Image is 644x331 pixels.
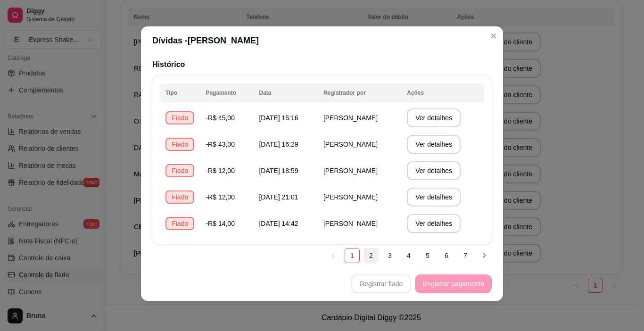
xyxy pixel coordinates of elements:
th: Ações [401,83,484,102]
a: 4 [402,248,416,263]
button: Ver detalhes [407,188,461,207]
th: Pagamento [200,83,253,102]
button: left [326,248,341,263]
button: Ver detalhes [407,161,461,180]
button: Ver detalhes [407,135,461,154]
span: [PERSON_NAME] [323,167,378,174]
span: [DATE] 15:16 [259,114,298,122]
li: 2 [363,248,379,263]
div: Fiado [165,111,194,124]
a: 1 [345,248,359,263]
header: Dívidas - [PERSON_NAME] [141,26,503,55]
a: 3 [383,248,397,263]
span: [PERSON_NAME] [323,193,378,201]
span: [DATE] 16:29 [259,141,298,148]
td: -R$ 14,00 [200,210,253,237]
td: -R$ 12,00 [200,184,253,210]
span: [PERSON_NAME] [323,220,378,227]
button: right [477,248,492,263]
li: 3 [382,248,397,263]
th: Data [253,83,317,102]
li: Previous Page [326,248,341,263]
p: Histórico [152,59,492,70]
span: [DATE] 21:01 [259,193,298,201]
span: left [330,253,336,258]
li: 4 [401,248,416,263]
button: Ver detalhes [407,108,461,127]
div: Fiado [165,190,194,204]
span: [DATE] 14:42 [259,220,298,227]
a: 7 [458,248,472,263]
a: 6 [439,248,454,263]
button: Ver detalhes [407,214,461,233]
div: Fiado [165,164,194,177]
li: 6 [439,248,454,263]
td: -R$ 43,00 [200,131,253,157]
li: 1 [345,248,360,263]
span: [PERSON_NAME] [323,141,378,148]
a: 2 [364,248,378,263]
span: [PERSON_NAME] [323,114,378,122]
div: Fiado [165,217,194,230]
li: Next Page [477,248,492,263]
span: right [481,253,487,258]
a: 5 [421,248,435,263]
th: Registrador por [318,83,401,102]
td: -R$ 12,00 [200,157,253,184]
div: Fiado [165,138,194,151]
td: -R$ 45,00 [200,105,253,131]
th: Tipo [160,83,200,102]
span: [DATE] 18:59 [259,167,298,174]
button: Close [486,28,501,43]
li: 5 [420,248,435,263]
li: 7 [458,248,473,263]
